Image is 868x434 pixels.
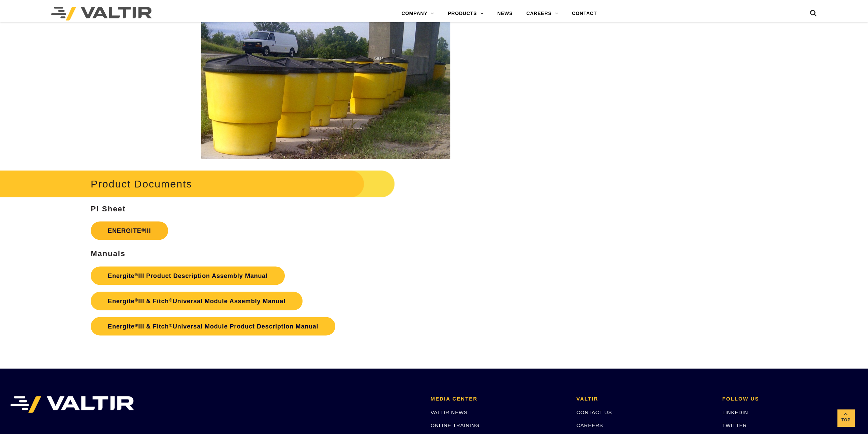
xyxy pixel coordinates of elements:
[91,292,303,310] a: Energite®III & Fitch®Universal Module Assembly Manual
[576,422,603,428] a: CAREERS
[135,272,138,277] sup: ®
[51,7,152,20] img: Valtir
[722,409,748,415] a: LINKEDIN
[135,297,138,302] sup: ®
[430,422,479,428] a: ONLINE TRAINING
[91,204,126,213] strong: PI Sheet
[169,322,173,327] sup: ®
[395,7,441,20] a: COMPANY
[91,317,335,335] a: Energite®III & Fitch®Universal Module Product Description Manual
[441,7,490,20] a: PRODUCTS
[10,396,134,413] img: VALTIR
[430,409,467,415] a: VALTIR NEWS
[430,396,566,402] h2: MEDIA CENTER
[837,409,854,426] a: Top
[142,227,145,232] sup: ®
[169,297,173,302] sup: ®
[91,266,285,285] a: Energite®III Product Description Assembly Manual
[490,7,519,20] a: NEWS
[722,396,858,402] h2: FOLLOW US
[91,249,126,257] strong: Manuals
[135,322,138,327] sup: ®
[837,416,854,424] span: Top
[91,221,168,240] a: ENERGITE®III
[576,396,712,402] h2: VALTIR
[519,7,565,20] a: CAREERS
[565,7,604,20] a: CONTACT
[722,422,747,428] a: TWITTER
[576,409,612,415] a: CONTACT US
